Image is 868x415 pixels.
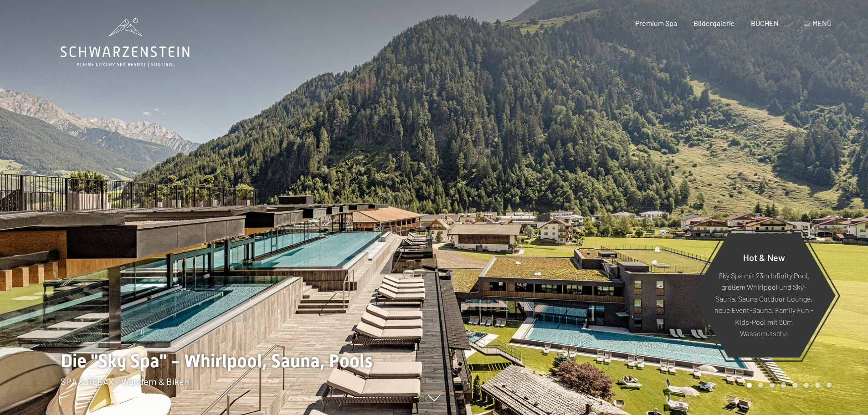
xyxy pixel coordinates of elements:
a: Premium Spa [635,19,677,27]
div: Carousel Pagination [744,383,832,388]
a: Hot & New Sky Spa mit 23m Infinity Pool, großem Whirlpool und Sky-Sauna, Sauna Outdoor Lounge, ne... [692,233,836,358]
a: BUCHEN [751,19,779,27]
div: Carousel Page 1 (Current Slide) [747,383,752,388]
div: Carousel Page 3 [770,383,775,388]
div: Carousel Page 6 [804,383,809,388]
div: Carousel Page 5 [792,383,797,388]
a: Bildergalerie [693,19,735,27]
div: Carousel Page 7 [815,383,820,388]
p: Sky Spa mit 23m Infinity Pool, großem Whirlpool und Sky-Sauna, Sauna Outdoor Lounge, neue Event-S... [714,269,813,339]
div: Carousel Page 8 [827,383,832,388]
span: Menü [812,19,832,27]
div: Carousel Page 2 [758,383,763,388]
div: Carousel Page 4 [781,383,786,388]
span: Hot & New [743,251,785,262]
